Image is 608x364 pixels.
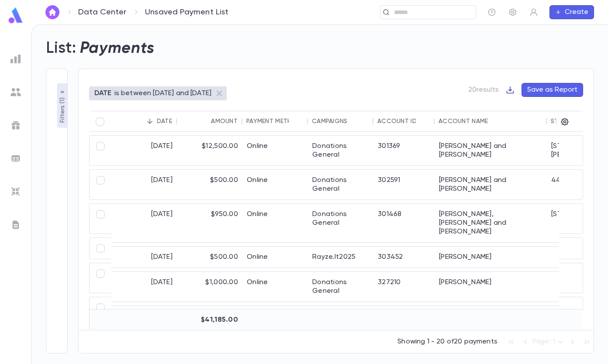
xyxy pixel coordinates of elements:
button: Sort [289,114,303,128]
div: 301369 [373,136,435,165]
div: [DATE] [111,136,177,165]
div: Online [242,204,308,242]
p: Filters ( 1 ) [58,96,67,123]
div: [PERSON_NAME], [PERSON_NAME] and [PERSON_NAME] [435,204,547,242]
div: $41,185.00 [177,309,242,330]
p: Unsaved Payment List [145,7,229,17]
img: reports_grey.c525e4749d1bce6a11f5fe2a8de1b229.svg [10,54,21,64]
div: $12,500.00 [177,136,242,165]
div: 327210 [373,272,435,302]
div: [PERSON_NAME] and [PERSON_NAME] [435,136,547,165]
div: [PERSON_NAME] and [PERSON_NAME] [435,170,547,199]
div: Donations General [308,170,373,199]
div: Date [157,118,172,125]
div: Donations General [308,204,373,242]
div: [DATE] [111,306,177,336]
div: Donations General [308,136,373,165]
div: $1,000.00 [177,272,242,302]
div: Rayze.It2025 [308,247,373,268]
img: letters_grey.7941b92b52307dd3b8a917253454ce1c.svg [10,220,21,230]
button: Create [549,5,594,19]
div: DATEis between [DATE] and [DATE] [89,86,227,100]
div: Page: 1 [532,335,566,349]
div: Donations General [308,306,373,336]
button: Sort [488,114,502,128]
div: Donations General [308,272,373,302]
div: Online [242,247,308,268]
img: batches_grey.339ca447c9d9533ef1741baa751efc33.svg [10,153,21,164]
div: Donor Fund [242,306,308,336]
div: Online [242,136,308,165]
p: DATE [94,89,112,98]
img: students_grey.60c7aba0da46da39d6d829b817ac14fc.svg [10,87,21,97]
p: 20 results [468,86,499,94]
img: logo [7,7,24,24]
div: [PERSON_NAME] [435,247,547,268]
div: 302591 [373,170,435,199]
span: Page: 1 [532,338,555,345]
button: Sort [143,114,157,128]
img: imports_grey.530a8a0e642e233f2baf0ef88e8c9fcb.svg [10,186,21,197]
div: $5,000.00 [177,306,242,336]
div: 327823 [373,306,435,336]
div: [DATE] [111,272,177,302]
div: [DATE] [111,170,177,199]
h2: List: [46,39,76,58]
div: Account ID [377,118,417,125]
div: [PERSON_NAME] [435,272,547,302]
button: Save as Report [522,83,583,97]
div: Online [242,272,308,302]
img: home_white.a664292cf8c1dea59945f0da9f25487c.svg [47,9,58,16]
img: campaigns_grey.99e729a5f7ee94e3726e6486bddda8f1.svg [10,120,21,130]
div: Campaigns [312,118,348,125]
div: Kjh Familes, Kjh [435,306,547,336]
div: 301468 [373,204,435,242]
button: Sort [416,114,430,128]
button: Filters (1) [57,83,68,128]
h2: Payments [80,39,155,58]
div: [DATE] [111,247,177,268]
div: $500.00 [177,170,242,199]
p: Showing 1 - 20 of 20 payments [397,337,497,346]
button: Sort [348,114,362,128]
div: Account Name [439,118,488,125]
div: Amount [211,118,238,125]
div: $950.00 [177,204,242,242]
button: Sort [197,114,211,128]
div: Payment Method [246,118,301,125]
div: $500.00 [177,247,242,268]
div: [DATE] [111,204,177,242]
div: Online [242,170,308,199]
p: is between [DATE] and [DATE] [114,89,211,98]
div: 303452 [373,247,435,268]
a: Data Center [78,7,126,17]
